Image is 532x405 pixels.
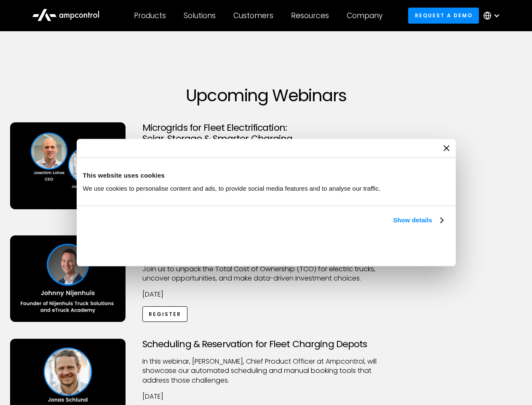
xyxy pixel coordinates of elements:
[325,235,446,259] button: Okay
[142,306,188,322] a: Register
[184,11,216,20] div: Solutions
[347,11,382,20] div: Company
[233,11,273,20] div: Customers
[142,357,390,385] p: ​In this webinar, [PERSON_NAME], Chief Product Officer at Ampcontrol, will showcase our automated...
[408,8,479,23] a: Request a demo
[142,265,390,283] p: Join us to unpack the Total Cost of Ownership (TCO) for electric trucks, uncover opportunities, a...
[291,11,329,20] div: Resources
[10,85,522,105] h1: Upcoming Webinars
[142,392,390,401] p: [DATE]
[393,215,443,225] a: Show details
[142,290,390,299] p: [DATE]
[142,339,390,350] h3: Scheduling & Reservation for Fleet Charging Depots
[134,11,166,20] div: Products
[142,122,390,145] h3: Microgrids for Fleet Electrification: Solar, Storage & Smarter Charging
[83,185,381,192] span: We use cookies to personalise content and ads, to provide social media features and to analyse ou...
[83,170,449,181] div: This website uses cookies
[444,145,449,151] button: Close banner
